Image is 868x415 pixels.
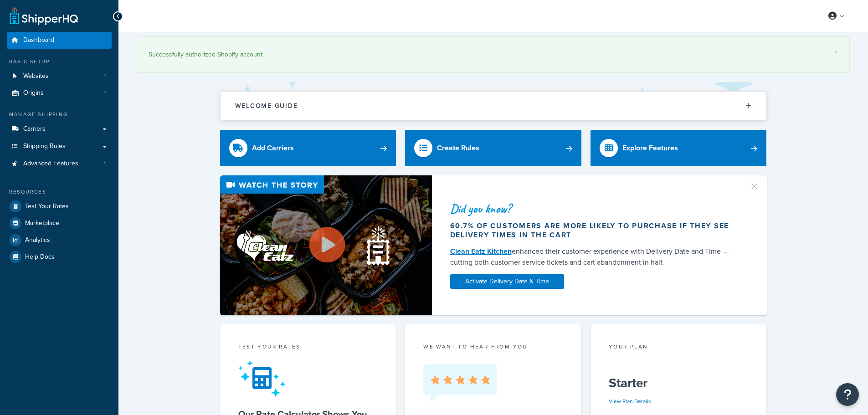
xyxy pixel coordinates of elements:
[609,376,749,390] h5: Starter
[23,143,66,150] span: Shipping Rules
[104,89,106,97] span: 1
[423,343,563,351] p: we want to hear from you
[591,130,767,166] a: Explore Features
[238,343,378,353] div: Test your rates
[7,215,112,231] a: Marketplace
[7,32,112,49] a: Dashboard
[450,246,512,256] a: Clean Eatz Kitchen
[7,121,112,138] a: Carriers
[7,155,112,172] li: Advanced Features
[609,397,651,405] a: View Plan Details
[25,253,55,261] span: Help Docs
[450,221,738,240] div: 60.7% of customers are more likely to purchase if they see delivery times in the cart
[7,85,112,102] li: Origins
[220,175,432,315] img: Video thumbnail
[7,138,112,155] a: Shipping Rules
[23,36,54,44] span: Dashboard
[104,160,106,168] span: 1
[23,89,44,97] span: Origins
[7,155,112,172] a: Advanced Features1
[7,85,112,102] a: Origins1
[235,102,298,109] h2: Welcome Guide
[437,142,479,154] div: Create Rules
[25,220,59,227] span: Marketplace
[7,198,112,215] a: Test Your Rates
[23,160,78,168] span: Advanced Features
[221,92,766,120] button: Welcome Guide
[23,72,49,80] span: Websites
[7,232,112,248] a: Analytics
[23,125,46,133] span: Carriers
[7,58,112,66] div: Basic Setup
[834,48,838,56] a: ×
[7,68,112,85] a: Websites1
[405,130,581,166] a: Create Rules
[149,48,838,61] div: Successfully authorized Shopify account
[450,202,738,215] div: Did you know?
[104,72,106,80] span: 1
[25,236,50,244] span: Analytics
[836,383,859,406] button: Open Resource Center
[622,142,678,154] div: Explore Features
[7,111,112,118] div: Manage Shipping
[450,246,738,268] div: enhanced their customer experience with Delivery Date and Time — cutting both customer service ti...
[7,68,112,85] li: Websites
[450,274,564,289] a: Activate Delivery Date & Time
[609,343,749,353] div: Your Plan
[7,188,112,196] div: Resources
[220,130,396,166] a: Add Carriers
[252,142,294,154] div: Add Carriers
[7,249,112,265] a: Help Docs
[25,203,69,210] span: Test Your Rates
